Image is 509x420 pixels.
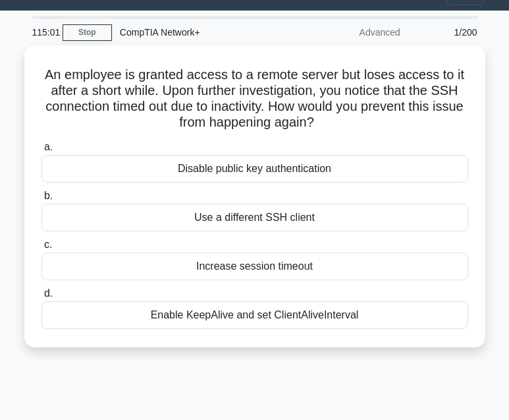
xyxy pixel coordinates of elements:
[44,239,52,250] span: c.
[44,141,53,152] span: a.
[63,24,112,41] a: Stop
[408,19,485,45] div: 1/200
[293,19,408,45] div: Advanced
[24,19,63,45] div: 115:01
[112,19,293,45] div: CompTIA Network+
[44,287,53,299] span: d.
[44,190,53,201] span: b.
[41,301,468,329] div: Enable KeepAlive and set ClientAliveInterval
[41,253,468,280] div: Increase session timeout
[40,67,469,131] h5: An employee is granted access to a remote server but loses access to it after a short while. Upon...
[41,155,468,183] div: Disable public key authentication
[41,204,468,231] div: Use a different SSH client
